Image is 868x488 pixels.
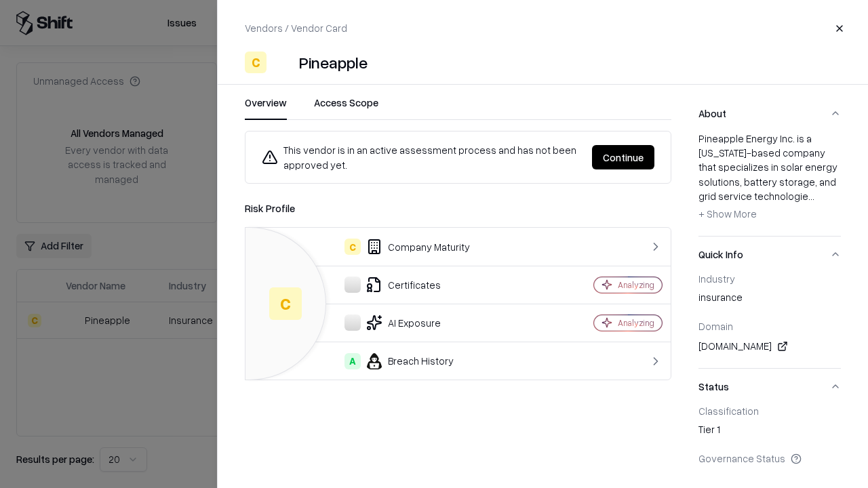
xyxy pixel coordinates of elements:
div: Analyzing [618,279,654,291]
button: Continue [592,145,654,169]
div: Industry [698,272,841,285]
div: Certificates [256,277,547,293]
button: + Show More [698,203,757,225]
span: + Show More [698,207,757,220]
div: Risk Profile [245,200,671,216]
div: [DOMAIN_NAME] [698,338,841,354]
div: insurance [698,290,841,309]
div: This vendor is in an active assessment process and has not been approved yet. [262,142,581,172]
div: C [344,239,361,255]
div: C [245,52,267,73]
div: Breach History [256,353,547,369]
div: C [269,287,302,320]
div: Quick Info [698,272,841,368]
button: Status [698,369,841,405]
div: Governance Status [698,452,841,464]
div: Pineapple Energy Inc. is a [US_STATE]-based company that specializes in solar energy solutions, b... [698,131,841,225]
div: Company Maturity [256,239,547,255]
button: About [698,96,841,131]
div: Pineapple [299,52,368,73]
div: A [344,353,361,369]
span: ... [808,190,814,202]
div: About [698,131,841,236]
div: AI Exposure [256,314,547,331]
div: Domain [698,320,841,332]
img: Pineapple [272,52,294,73]
button: Overview [245,96,287,120]
div: Classification [698,405,841,417]
div: Analyzing [618,317,654,329]
button: Access Scope [314,96,378,120]
div: Tier 1 [698,422,841,441]
button: Quick Info [698,237,841,272]
p: Vendors / Vendor Card [245,21,347,35]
